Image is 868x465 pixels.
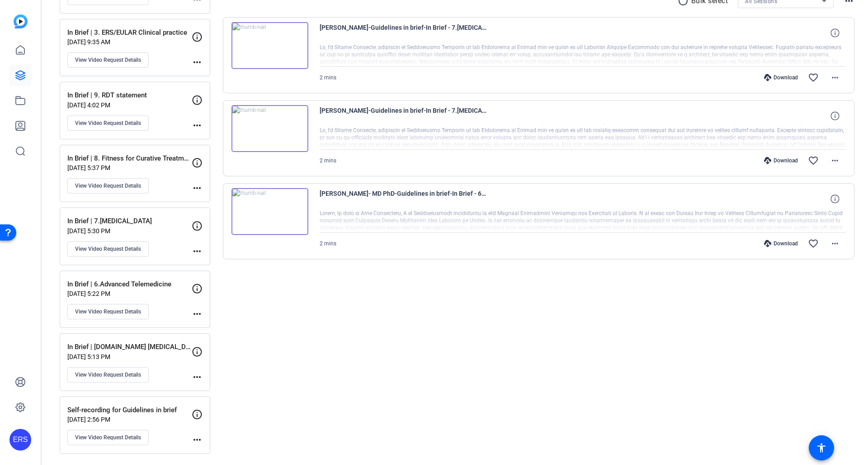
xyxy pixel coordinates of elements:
mat-icon: more_horiz [192,183,203,193]
mat-icon: more_horiz [192,308,203,319]
div: Download [759,240,802,247]
p: In Brief | 9. RDT statement [67,90,192,101]
p: In Brief | 7.[MEDICAL_DATA] [67,216,192,226]
p: Self-recording for Guidelines in brief [67,405,192,415]
mat-icon: favorite_border [808,72,819,83]
img: thumb-nail [231,105,308,152]
p: [DATE] 2:56 PM [67,416,192,423]
span: View Video Request Details [75,245,141,253]
button: View Video Request Details [67,304,149,319]
img: thumb-nail [231,22,308,69]
p: In Brief | 8. Fitness for Curative Treatment [67,153,192,164]
span: 2 mins [320,240,336,247]
p: [DATE] 9:35 AM [67,38,192,46]
span: [PERSON_NAME]-Guidelines in brief-In Brief - 7.[MEDICAL_DATA]-1757671418045-webcam [320,105,487,127]
button: View Video Request Details [67,115,149,131]
button: View Video Request Details [67,52,149,68]
p: In Brief | 6.Advanced Telemedicine [67,279,192,290]
p: In Brief | [DOMAIN_NAME] [MEDICAL_DATA] [67,342,192,352]
p: [DATE] 5:13 PM [67,353,192,360]
div: ERS [9,429,31,451]
p: In Brief | 3. ERS/EULAR Clinical practice [67,28,192,38]
p: [DATE] 5:22 PM [67,290,192,297]
mat-icon: more_horiz [830,155,840,166]
span: View Video Request Details [75,308,141,315]
mat-icon: more_horiz [192,246,203,257]
span: View Video Request Details [75,56,141,64]
img: blue-gradient.svg [14,14,28,28]
div: Download [759,74,802,81]
span: 2 mins [320,74,336,81]
mat-icon: more_horiz [192,434,203,445]
div: Download [759,157,802,164]
button: View Video Request Details [67,241,149,257]
mat-icon: more_horiz [192,120,203,131]
button: View Video Request Details [67,367,149,382]
mat-icon: more_horiz [192,372,203,382]
mat-icon: accessibility [816,442,827,453]
mat-icon: more_horiz [830,72,840,83]
mat-icon: more_horiz [192,57,203,68]
mat-icon: more_horiz [830,238,840,249]
span: View Video Request Details [75,120,141,127]
span: 2 mins [320,157,336,164]
img: thumb-nail [231,188,308,235]
p: [DATE] 4:02 PM [67,101,192,109]
mat-icon: favorite_border [808,155,819,166]
span: View Video Request Details [75,371,141,378]
span: View Video Request Details [75,434,141,441]
button: View Video Request Details [67,430,149,445]
span: [PERSON_NAME]-Guidelines in brief-In Brief - 7.[MEDICAL_DATA]-1757672579408-webcam [320,22,487,44]
mat-icon: favorite_border [808,238,819,249]
p: [DATE] 5:30 PM [67,227,192,235]
span: View Video Request Details [75,182,141,189]
span: [PERSON_NAME]- MD PhD-Guidelines in brief-In Brief - 6.Advanced Telemedicine-1756637997923-webcam [320,188,487,210]
p: [DATE] 5:37 PM [67,164,192,171]
button: View Video Request Details [67,178,149,193]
